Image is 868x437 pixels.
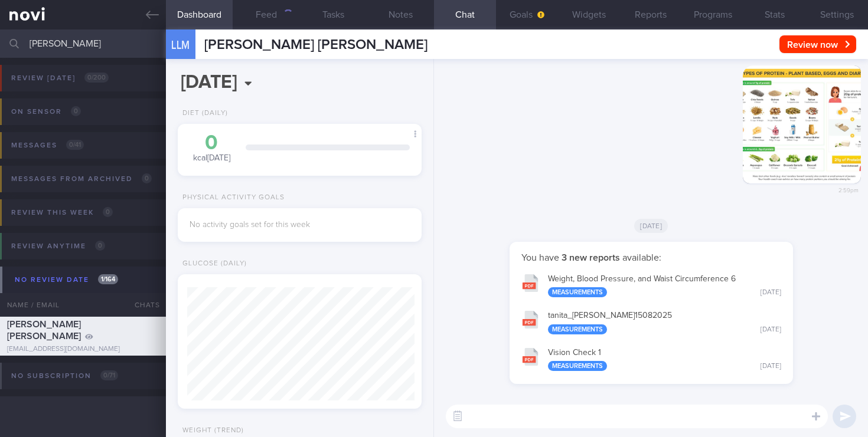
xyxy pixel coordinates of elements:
div: Weight, Blood Pressure, and Waist Circumference 6 [548,274,781,298]
button: tanita_[PERSON_NAME]15082025 Measurements [DATE] [515,303,787,340]
div: Measurements [548,361,607,371]
span: 0 [142,173,152,183]
div: [DATE] [761,288,781,297]
span: 0 / 200 [84,73,109,83]
img: Photo by Sue-Anne [743,65,861,183]
div: tanita_ [PERSON_NAME] 15082025 [548,311,781,334]
span: 0 [95,241,105,251]
div: No review date [12,272,121,288]
div: 0 [190,133,234,153]
div: [DATE] [761,362,781,371]
div: Review [DATE] [8,70,112,86]
div: kcal [DATE] [190,133,234,164]
div: LLM [163,22,198,68]
button: Review now [779,35,856,53]
span: [PERSON_NAME] [PERSON_NAME] [204,38,428,52]
div: Measurements [548,287,607,297]
span: [PERSON_NAME] [PERSON_NAME] [7,320,81,341]
div: Diet (Daily) [178,109,228,118]
span: 0 [71,106,81,116]
div: Chats [119,293,166,317]
span: 2:59pm [838,183,859,195]
div: Review anytime [8,238,108,254]
button: Weight, Blood Pressure, and Waist Circumference 6 Measurements [DATE] [515,267,787,304]
div: Physical Activity Goals [178,193,285,202]
strong: 3 new reports [559,253,622,262]
div: No subscription [8,368,121,384]
div: [EMAIL_ADDRESS][DOMAIN_NAME] [7,345,159,354]
div: Vision Check 1 [548,348,781,372]
span: 0 [103,207,113,217]
div: Glucose (Daily) [178,259,247,268]
span: 1 / 164 [98,274,118,284]
p: You have available: [521,252,781,264]
div: Review this week [8,205,116,221]
div: Messages [8,137,87,153]
div: On sensor [8,104,84,120]
span: [DATE] [634,219,668,233]
span: 0 / 41 [66,140,84,150]
div: Messages from Archived [8,171,155,187]
div: [DATE] [761,326,781,334]
div: Weight (Trend) [178,426,244,435]
span: 0 / 71 [100,370,118,380]
div: No activity goals set for this week [190,220,410,231]
button: Vision Check 1 Measurements [DATE] [515,340,787,377]
div: Measurements [548,324,607,334]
